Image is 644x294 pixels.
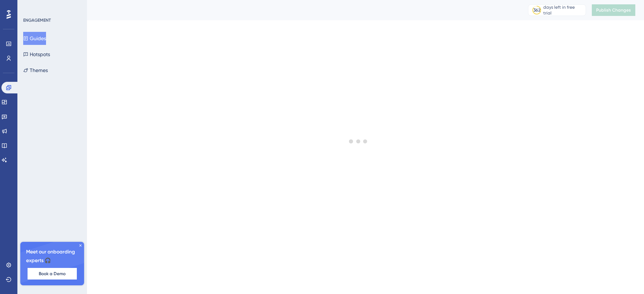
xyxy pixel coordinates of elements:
button: Themes [23,64,48,77]
button: Guides [23,32,46,45]
span: Meet our onboarding experts 🎧 [26,248,78,265]
button: Hotspots [23,48,50,61]
button: Book a Demo [28,268,77,280]
div: ENGAGEMENT [23,17,51,23]
span: Book a Demo [39,271,66,277]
